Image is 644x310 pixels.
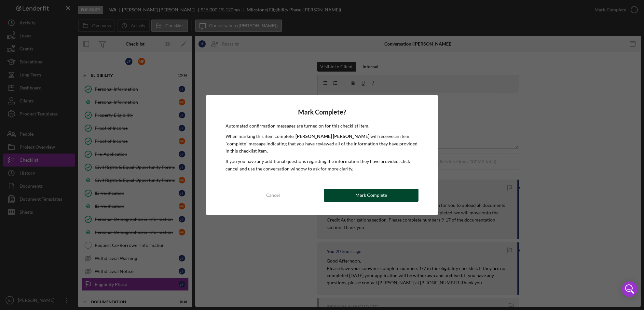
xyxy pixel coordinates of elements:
h4: Mark Complete? [226,108,419,116]
p: Automated confirmation messages are turned on for this checklist item. [226,122,419,129]
p: When marking this item complete, will receive an item "complete" message indicating that you have... [226,133,419,155]
div: Open Intercom Messenger [622,281,637,297]
p: If you you have any additional questions regarding the information they have provided, click canc... [226,158,419,172]
button: Mark Complete [324,189,419,202]
button: Cancel [226,189,321,202]
div: Cancel [266,189,280,202]
div: Mark Complete [355,189,387,202]
b: [PERSON_NAME] [PERSON_NAME] [295,133,369,139]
